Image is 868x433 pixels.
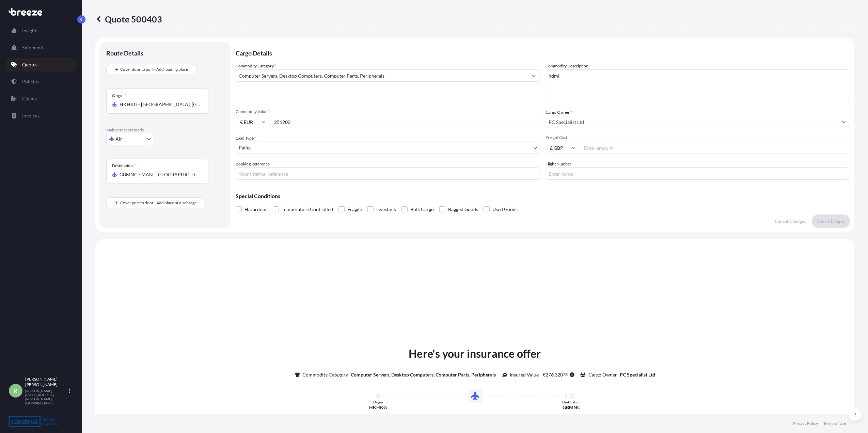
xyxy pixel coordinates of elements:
[120,66,188,73] span: Cover door to port - Add loading place
[6,109,76,123] a: Invoices
[6,24,76,37] a: Insights
[448,204,478,214] span: Bagged Goods
[106,49,143,57] p: Route Details
[112,163,136,169] div: Destination
[6,41,76,54] a: Shipments
[236,63,276,69] label: Commodity Category
[112,93,127,98] div: Origin
[270,116,540,128] input: Type amount
[236,161,270,167] label: Booking Reference
[106,133,154,145] button: Select transport
[6,58,76,71] a: Quotes
[823,421,846,426] a: Terms of Use
[22,112,40,119] p: Invoices
[106,64,196,75] button: Cover door to port - Add loading place
[95,14,162,25] p: Quote 500403
[22,78,39,85] p: Policies
[236,142,540,154] button: Pallet
[793,421,818,426] a: Privacy Policy
[546,167,851,180] input: Enter name
[236,42,850,63] p: Cargo Details
[120,199,196,206] span: Cover port to door - Add place of discharge
[282,204,333,214] span: Temperature Controlled
[347,204,362,214] span: Fragile
[546,161,572,167] label: Flight Number
[373,400,383,404] p: Origin
[22,27,38,34] p: Insights
[563,404,581,411] p: GBMNC
[546,63,591,69] label: Commodity Description
[543,372,546,377] span: €
[236,69,528,82] input: Select a commodity type
[106,197,205,208] button: Cover port to door - Add place of discharge
[236,109,540,114] span: Commodity Value
[812,214,850,228] button: Save Changes
[555,372,563,377] span: 320
[546,69,851,102] textarea: hdmi
[115,135,122,142] span: Air
[410,204,434,214] span: Bulk Cargo
[546,116,838,128] input: Full name
[564,373,564,375] span: .
[588,371,617,378] p: Cargo Owner
[22,61,37,68] p: Quotes
[546,109,572,116] label: Cargo Owner
[769,214,812,228] button: Cancel Changes
[554,372,555,377] span: ,
[6,75,76,89] a: Policies
[9,416,58,427] img: organization-logo
[492,204,518,214] span: Used Goods
[22,95,37,102] p: Claims
[120,171,200,178] input: Destination
[563,400,581,404] p: Destination
[6,92,76,106] a: Claims
[376,204,396,214] span: Livestock
[244,204,267,214] span: Hazardous
[817,218,845,225] p: Save Changes
[620,371,655,378] p: PC Specialist Ltd
[564,373,568,375] span: 00
[303,371,348,378] p: Commodity Category
[25,376,67,387] p: [PERSON_NAME] [PERSON_NAME]
[22,44,44,51] p: Shipments
[236,167,540,180] input: Your internal reference
[25,389,67,405] p: [PERSON_NAME][EMAIL_ADDRESS][PERSON_NAME][DOMAIN_NAME]
[510,371,539,378] p: Insured Value
[236,193,850,199] p: Special Conditions
[580,142,851,154] input: Enter amount
[528,69,540,82] button: Show suggestions
[409,346,541,362] p: Here's your insurance offer
[546,372,554,377] span: 276
[351,371,496,378] p: Computer Servers, Desktop Computers, Computer Parts, Peripherals
[369,404,387,411] p: HKHKG
[775,218,806,225] p: Cancel Changes
[838,116,850,128] button: Show suggestions
[236,135,256,142] span: Load Type
[106,127,223,133] p: Main transport mode
[239,144,251,151] span: Pallet
[14,387,18,394] span: R
[546,135,851,140] span: Freight Cost
[120,101,200,108] input: Origin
